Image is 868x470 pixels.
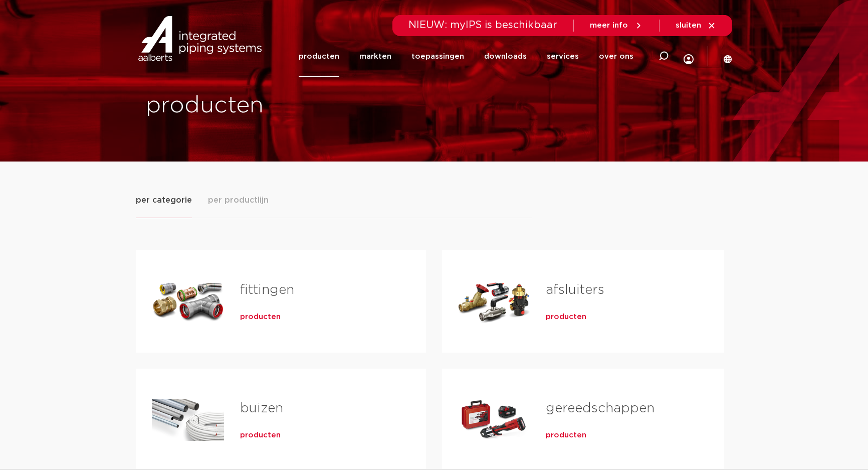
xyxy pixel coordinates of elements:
[411,36,464,77] a: toepassingen
[546,283,604,296] a: afsluiters
[299,36,633,77] nav: Menu
[484,36,527,77] a: downloads
[240,430,281,440] a: producten
[547,36,579,77] a: services
[599,36,633,77] a: over ons
[299,36,339,77] a: producten
[359,36,391,77] a: markten
[590,22,628,29] span: meer info
[240,402,283,415] a: buizen
[240,312,281,322] a: producten
[408,20,557,30] span: NIEUW: myIPS is beschikbaar
[676,21,716,30] a: sluiten
[240,283,294,296] a: fittingen
[146,90,429,122] h1: producten
[590,21,643,30] a: meer info
[208,194,269,206] span: per productlijn
[546,312,586,322] a: producten
[546,430,586,440] a: producten
[676,22,701,29] span: sluiten
[546,402,655,415] a: gereedschappen
[136,194,192,206] span: per categorie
